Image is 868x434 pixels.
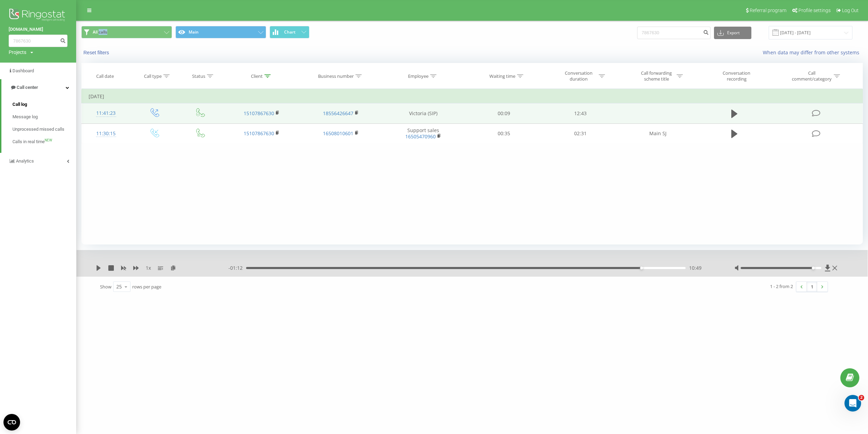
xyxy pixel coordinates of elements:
span: Calls in real time [12,138,45,145]
button: Main [175,26,266,38]
td: 00:35 [466,123,542,144]
a: Call center [1,79,76,96]
td: Victoria (SIP) [380,103,466,123]
span: rows per page [132,284,161,290]
div: Call forwarding scheme title [638,70,675,82]
span: Call center [17,85,38,90]
span: All calls [93,29,107,35]
img: Ringostat logo [9,7,67,24]
span: Message log [12,113,38,120]
div: 11:41:23 [89,107,124,120]
a: Unprocessed missed calls [12,123,76,136]
div: Status [192,73,205,79]
span: Unprocessed missed calls [12,126,64,133]
a: Calls in real timeNEW [12,136,76,148]
a: [DOMAIN_NAME] [9,26,67,33]
div: Projects [9,49,26,56]
div: Waiting time [489,73,515,79]
div: Accessibility label [812,267,815,269]
a: Message log [12,111,76,123]
span: 2 [859,395,864,400]
button: Open CMP widget [3,414,20,431]
td: Support sales [380,123,466,144]
button: Reset filters [81,49,112,56]
span: Analytics [16,158,34,164]
a: 1 [807,282,817,292]
span: Show [100,284,111,290]
div: 11:30:15 [89,127,124,140]
span: Log Out [842,8,859,13]
span: Profile settings [798,8,831,13]
td: 02:31 [542,123,618,144]
span: Call log [12,101,27,108]
div: Business number [318,73,354,79]
div: Call comment/category [792,70,832,82]
span: Dashboard [12,68,34,73]
div: Accessibility label [640,267,643,269]
a: Call log [12,98,76,111]
div: Conversation duration [560,70,597,82]
div: Client [251,73,263,79]
span: Referral program [750,8,786,13]
div: Call type [144,73,162,79]
button: Export [714,27,751,39]
a: 15107867630 [244,110,274,117]
button: All calls [81,26,172,38]
span: 1 x [146,265,151,271]
a: When data may differ from other systems [763,49,863,56]
a: 16508010601 [323,130,353,137]
iframe: Intercom live chat [844,395,861,412]
span: - 01:12 [228,265,246,271]
a: 16505470960 [405,133,436,140]
input: Search by number [637,27,711,39]
input: Search by number [9,35,67,47]
span: 10:49 [689,265,702,271]
button: Chart [270,26,309,38]
td: 12:43 [542,103,618,123]
td: 00:09 [466,103,542,123]
td: Main SJ [618,123,698,144]
td: [DATE] [82,90,863,103]
div: Conversation recording [714,70,759,82]
a: 15107867630 [244,130,274,137]
span: Chart [284,30,296,35]
div: 1 - 2 from 2 [770,283,793,290]
a: 18556426647 [323,110,353,117]
div: Call date [96,73,114,79]
div: Employee [408,73,428,79]
div: 25 [116,283,122,290]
